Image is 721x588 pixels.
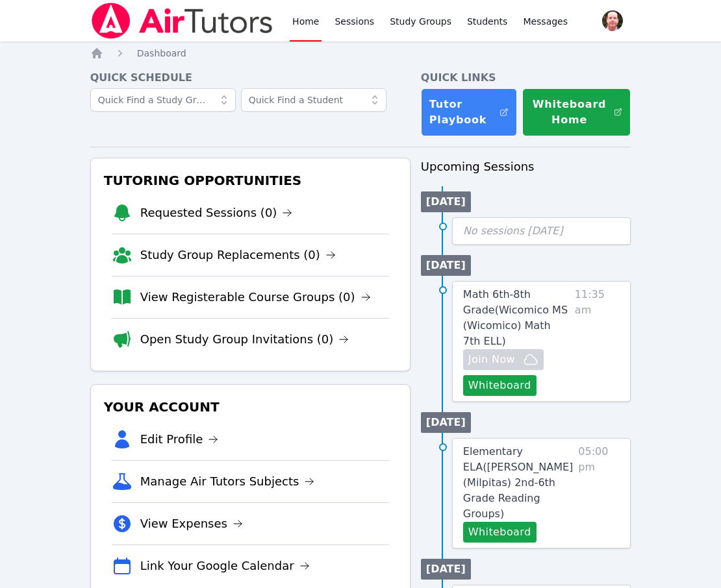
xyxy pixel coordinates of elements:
a: Requested Sessions (0) [140,204,293,222]
a: View Expenses [140,515,243,533]
button: Join Now [463,349,544,370]
a: View Registerable Course Groups (0) [140,288,371,306]
a: Dashboard [137,47,186,60]
button: Whiteboard [463,522,537,543]
a: Edit Profile [140,430,219,448]
a: Manage Air Tutors Subjects [140,472,315,491]
input: Quick Find a Student [241,88,386,112]
h4: Quick Links [421,70,631,86]
button: Whiteboard [463,375,537,396]
h3: Your Account [101,395,399,419]
span: Dashboard [137,48,186,58]
a: Math 6th-8th Grade(Wicomico MS (Wicomico) Math 7th ELL) [463,287,570,349]
h3: Upcoming Sessions [421,158,631,176]
span: Join Now [468,352,515,367]
li: [DATE] [421,412,471,433]
a: Link Your Google Calendar [140,557,310,575]
li: [DATE] [421,559,471,580]
span: Elementary ELA ( [PERSON_NAME] (Milpitas) 2nd-6th Grade Reading Groups ) [463,445,574,520]
img: Air Tutors [90,3,274,39]
nav: Breadcrumb [90,47,631,60]
li: [DATE] [421,191,471,212]
a: Elementary ELA([PERSON_NAME] (Milpitas) 2nd-6th Grade Reading Groups) [463,444,573,522]
a: Study Group Replacements (0) [140,246,336,264]
span: Math 6th-8th Grade ( Wicomico MS (Wicomico) Math 7th ELL ) [463,288,568,347]
a: Open Study Group Invitations (0) [140,330,349,349]
span: No sessions [DATE] [463,225,563,237]
li: [DATE] [421,255,471,276]
input: Quick Find a Study Group [90,88,236,112]
button: Whiteboard Home [522,88,631,136]
h3: Tutoring Opportunities [101,169,399,192]
span: Messages [523,15,568,28]
h4: Quick Schedule [90,70,411,86]
a: Tutor Playbook [421,88,517,136]
span: 11:35 am [575,287,620,396]
span: 05:00 pm [578,444,620,543]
